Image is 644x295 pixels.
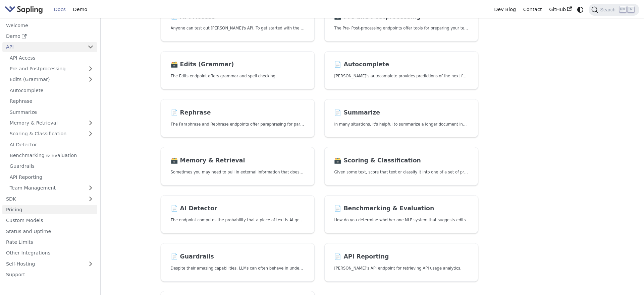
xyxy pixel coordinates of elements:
[6,85,97,95] a: Autocomplete
[334,109,468,117] h2: Summarize
[171,25,305,31] p: Anyone can test out Sapling's API. To get started with the API, simply:
[6,118,97,128] a: Memory & Retrieval
[6,64,97,74] a: Pre and Postprocessing
[6,140,97,149] a: AI Detector
[161,147,315,186] a: 🗃️ Memory & RetrievalSometimes you may need to pull in external information that doesn't fit in t...
[5,5,45,14] a: Sapling.ai
[2,226,97,236] a: Status and Uptime
[50,4,69,15] a: Docs
[2,20,97,30] a: Welcome
[161,3,315,42] a: 📄️ API AccessAnyone can test out [PERSON_NAME]'s API. To get started with the API, simply:
[6,53,97,63] a: API Access
[334,169,468,175] p: Given some text, score that text or classify it into one of a set of pre-specified categories.
[334,25,468,31] p: The Pre- Post-processing endpoints offer tools for preparing your text data for ingestation as we...
[84,194,97,204] button: Expand sidebar category 'SDK'
[6,172,97,182] a: API Reporting
[334,121,468,128] p: In many situations, it's helpful to summarize a longer document into a shorter, more easily diges...
[171,61,305,68] h2: Edits (Grammar)
[520,4,546,15] a: Contact
[545,4,575,15] a: GitHub
[324,147,478,186] a: 🗃️ Scoring & ClassificationGiven some text, score that text or classify it into one of a set of p...
[5,5,43,14] img: Sapling.ai
[6,129,97,139] a: Scoring & Classification
[2,270,97,280] a: Support
[334,157,468,164] h2: Scoring & Classification
[2,259,97,269] a: Self-Hosting
[69,4,91,15] a: Demo
[334,217,468,223] p: How do you determine whether one NLP system that suggests edits
[6,161,97,171] a: Guardrails
[576,5,585,14] button: Switch between dark and light mode (currently system mode)
[171,169,305,175] p: Sometimes you may need to pull in external information that doesn't fit in the context size of an...
[171,253,305,261] h2: Guardrails
[171,205,305,212] h2: AI Detector
[2,248,97,258] a: Other Integrations
[161,51,315,90] a: 🗃️ Edits (Grammar)The Edits endpoint offers grammar and spell checking.
[490,4,519,15] a: Dev Blog
[598,7,620,12] span: Search
[324,3,478,42] a: 🗃️ Pre and PostprocessingThe Pre- Post-processing endpoints offer tools for preparing your text d...
[161,195,315,234] a: 📄️ AI DetectorThe endpoint computes the probability that a piece of text is AI-generated,
[2,42,84,52] a: API
[171,73,305,79] p: The Edits endpoint offers grammar and spell checking.
[334,205,468,212] h2: Benchmarking & Evaluation
[6,96,97,106] a: Rephrase
[324,243,478,282] a: 📄️ API Reporting[PERSON_NAME]'s API endpoint for retrieving API usage analytics.
[589,4,639,16] button: Search (Ctrl+K)
[84,42,97,52] button: Collapse sidebar category 'API'
[2,205,97,215] a: Pricing
[171,157,305,164] h2: Memory & Retrieval
[171,121,305,128] p: The Paraphrase and Rephrase endpoints offer paraphrasing for particular styles.
[324,51,478,90] a: 📄️ Autocomplete[PERSON_NAME]'s autocomplete provides predictions of the next few characters or words
[171,109,305,117] h2: Rephrase
[628,6,634,12] kbd: K
[171,265,305,272] p: Despite their amazing capabilities, LLMs can often behave in undesired
[334,265,468,272] p: Sapling's API endpoint for retrieving API usage analytics.
[6,151,97,160] a: Benchmarking & Evaluation
[2,216,97,225] a: Custom Models
[334,61,468,68] h2: Autocomplete
[2,194,84,204] a: SDK
[334,253,468,261] h2: API Reporting
[334,73,468,79] p: Sapling's autocomplete provides predictions of the next few characters or words
[2,31,97,41] a: Demo
[6,75,97,84] a: Edits (Grammar)
[324,99,478,138] a: 📄️ SummarizeIn many situations, it's helpful to summarize a longer document into a shorter, more ...
[161,243,315,282] a: 📄️ GuardrailsDespite their amazing capabilities, LLMs can often behave in undesired
[6,183,97,193] a: Team Management
[324,195,478,234] a: 📄️ Benchmarking & EvaluationHow do you determine whether one NLP system that suggests edits
[171,217,305,223] p: The endpoint computes the probability that a piece of text is AI-generated,
[2,237,97,247] a: Rate Limits
[6,107,97,117] a: Summarize
[161,99,315,138] a: 📄️ RephraseThe Paraphrase and Rephrase endpoints offer paraphrasing for particular styles.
